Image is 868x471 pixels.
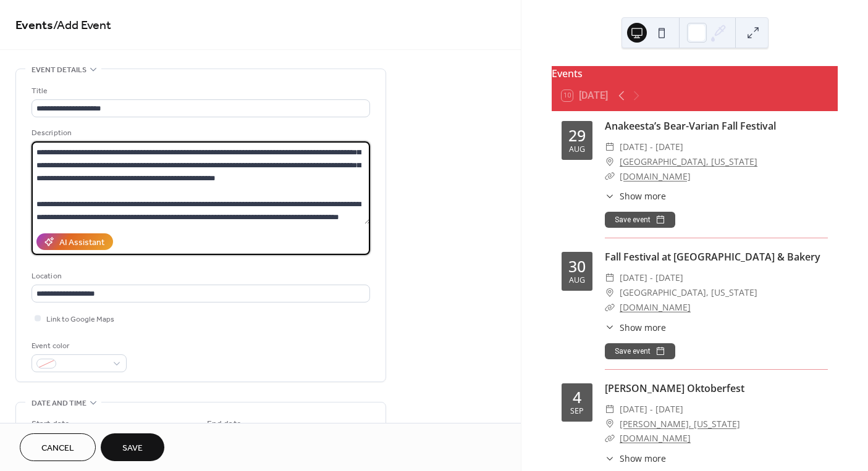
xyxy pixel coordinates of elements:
[32,270,368,283] div: Location
[620,301,691,313] a: [DOMAIN_NAME]
[605,212,675,228] button: Save event
[605,154,615,169] div: ​
[552,66,838,81] div: Events
[569,146,585,154] div: Aug
[605,321,666,334] button: ​Show more
[605,250,820,264] a: Fall Festival at [GEOGRAPHIC_DATA] & Bakery
[605,190,615,202] div: ​
[605,402,615,417] div: ​
[569,277,585,285] div: Aug
[605,119,776,133] a: Anakeesta’s Bear-Varian Fall Festival
[620,452,666,465] span: Show more
[620,170,691,182] a: [DOMAIN_NAME]
[620,417,740,431] a: [PERSON_NAME], [US_STATE]
[568,259,586,274] div: 30
[32,418,70,431] div: Start date
[605,452,615,465] div: ​
[570,407,584,415] div: Sep
[32,64,86,77] span: Event details
[53,14,111,38] span: / Add Event
[46,313,114,326] span: Link to Google Maps
[207,418,242,431] div: End date
[620,402,683,417] span: [DATE] - [DATE]
[620,432,691,444] a: [DOMAIN_NAME]
[36,233,113,250] button: AI Assistant
[620,270,683,285] span: [DATE] - [DATE]
[15,14,53,38] a: Events
[605,300,615,315] div: ​
[32,340,124,352] div: Event color
[605,452,666,465] button: ​Show more
[605,169,615,184] div: ​
[101,433,164,461] button: Save
[41,442,74,455] span: Cancel
[620,321,666,334] span: Show more
[605,321,615,334] div: ​
[32,397,86,410] span: Date and time
[20,433,96,461] button: Cancel
[620,190,666,202] span: Show more
[605,140,615,154] div: ​
[605,417,615,431] div: ​
[573,390,581,405] div: 4
[605,285,615,300] div: ​
[32,127,368,140] div: Description
[122,442,143,455] span: Save
[620,285,757,300] span: [GEOGRAPHIC_DATA], [US_STATE]
[59,236,104,249] div: AI Assistant
[605,343,675,359] button: Save event
[605,270,615,285] div: ​
[568,128,586,143] div: 29
[605,190,666,202] button: ​Show more
[605,381,744,395] a: [PERSON_NAME] Oktoberfest
[620,140,683,154] span: [DATE] - [DATE]
[605,431,615,446] div: ​
[620,154,757,169] a: [GEOGRAPHIC_DATA], [US_STATE]
[32,85,368,98] div: Title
